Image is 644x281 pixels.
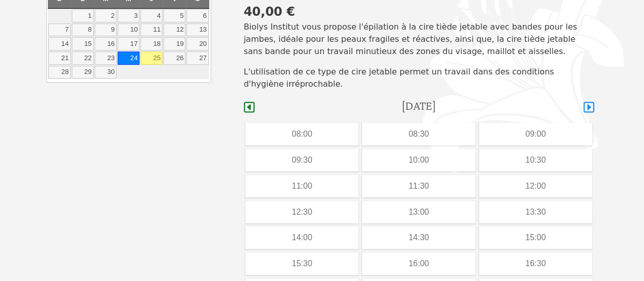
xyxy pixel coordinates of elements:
[186,9,208,22] a: 6
[186,23,208,37] a: 13
[245,175,358,197] div: 11:00
[362,252,475,275] div: 16:00
[48,66,70,79] a: 28
[95,66,117,79] a: 30
[479,201,592,223] div: 13:30
[362,226,475,249] div: 14:30
[163,37,185,50] a: 19
[245,252,358,275] div: 15:30
[141,9,162,22] a: 4
[163,9,185,22] a: 5
[95,23,117,37] a: 9
[245,201,358,223] div: 12:30
[95,9,117,22] a: 2
[141,37,162,50] a: 18
[72,66,94,79] a: 29
[141,23,162,37] a: 11
[244,66,594,90] p: L'utilisation de ce type de cire jetable permet un travail dans des conditions d'hygiène irréproc...
[118,52,139,65] a: 24
[479,175,592,197] div: 12:00
[362,123,475,145] div: 08:30
[141,52,162,65] a: 25
[118,9,139,22] a: 3
[48,52,70,65] a: 21
[95,52,117,65] a: 23
[479,226,592,249] div: 15:00
[72,23,94,37] a: 8
[186,37,208,50] a: 20
[362,175,475,197] div: 11:30
[72,37,94,50] a: 15
[118,23,139,37] a: 10
[48,23,70,37] a: 7
[362,201,475,223] div: 13:00
[72,52,94,65] a: 22
[72,9,94,22] a: 1
[48,37,70,50] a: 14
[479,149,592,171] div: 10:30
[95,37,117,50] a: 16
[479,123,592,145] div: 09:00
[479,252,592,275] div: 16:30
[244,21,594,58] p: Biolys Institut vous propose l'épilation à la cire tiède jetable avec bandes pour les jambes, idé...
[244,3,594,21] div: 40,00 €
[362,149,475,171] div: 10:00
[245,226,358,249] div: 14:00
[186,52,208,65] a: 27
[163,52,185,65] a: 26
[402,98,436,113] h4: [DATE]
[118,37,139,50] a: 17
[245,123,358,145] div: 08:00
[163,23,185,37] a: 12
[245,149,358,171] div: 09:30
